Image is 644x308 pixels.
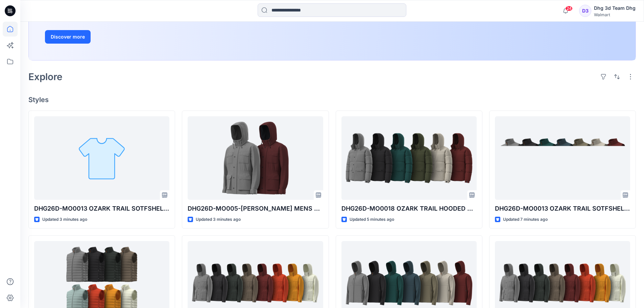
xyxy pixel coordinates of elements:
button: Discover more [45,30,91,44]
div: D3 [579,5,591,17]
div: Walmart [594,12,636,17]
p: DHG26D-MO005-[PERSON_NAME] MENS HOODED SAFARI JACKET [188,204,323,213]
a: DHG26D-MO0013 OZARK TRAIL SOTFSHELL VEST [34,116,169,200]
a: DHG26D-MO005-GEORGE MENS HOODED SAFARI JACKET [188,116,323,200]
p: Updated 7 minutes ago [503,216,548,223]
a: DHG26D-MO0013 OZARK TRAIL SOTFSHELL VEST [495,116,630,200]
a: DHG26D-MO0018 OZARK TRAIL HOODED PUFFER JACKET OPT 1 [341,116,477,200]
p: Updated 5 minutes ago [350,216,394,223]
p: DHG26D-MO0013 OZARK TRAIL SOTFSHELL VEST [34,204,169,213]
p: DHG26D-MO0018 OZARK TRAIL HOODED PUFFER JACKET OPT 1 [341,204,477,213]
p: DHG26D-MO0013 OZARK TRAIL SOTFSHELL VEST [495,204,630,213]
h4: Styles [28,96,636,104]
a: Discover more [45,30,197,44]
p: Updated 3 minutes ago [196,216,241,223]
h2: Explore [28,71,63,82]
p: Updated 3 minutes ago [42,216,87,223]
div: Dhg 3d Team Dhg [594,4,636,12]
span: 24 [565,6,573,11]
